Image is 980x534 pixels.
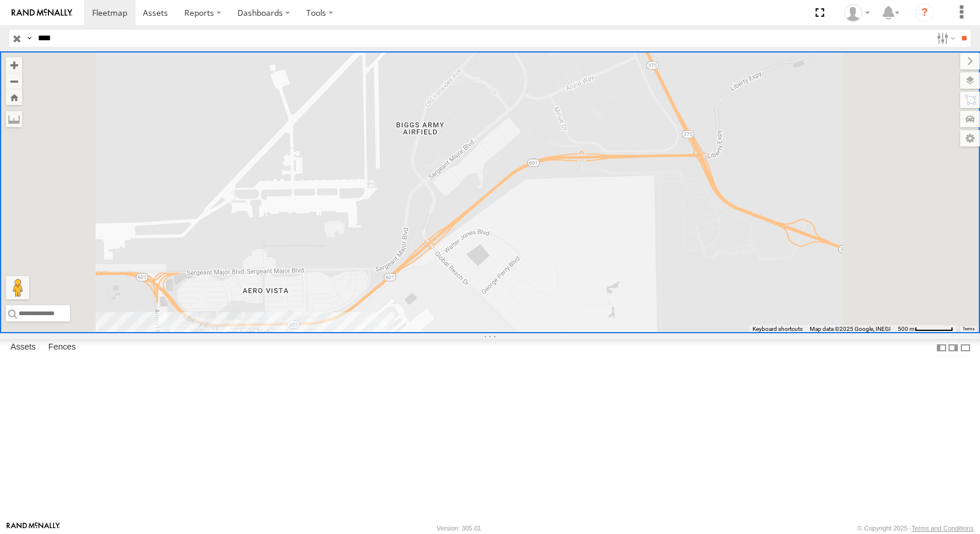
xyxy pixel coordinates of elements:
span: Map data ©2025 Google, INEGI [810,326,891,332]
label: Search Query [24,30,34,47]
button: Zoom Home [6,89,22,105]
label: Map Settings [960,130,980,146]
a: Terms and Conditions [912,525,974,532]
label: Hide Summary Table [960,339,971,356]
label: Dock Summary Table to the Left [936,339,947,356]
button: Drag Pegman onto the map to open Street View [6,276,29,299]
a: Terms [963,327,975,331]
label: Assets [5,340,41,356]
i: ? [915,4,934,22]
button: Map Scale: 500 m per 62 pixels [894,325,957,333]
button: Zoom in [6,57,22,73]
button: Zoom out [6,73,22,89]
img: rand-logo.svg [12,9,72,17]
label: Search Filter Options [932,30,957,47]
label: Fences [43,340,82,356]
span: 500 m [898,326,915,332]
button: Keyboard shortcuts [752,325,803,333]
div: MANUEL HERNANDEZ [840,4,874,22]
label: Dock Summary Table to the Right [947,339,959,356]
label: Measure [6,111,22,127]
div: Version: 305.01 [437,525,481,532]
div: © Copyright 2025 - [857,525,974,532]
a: Visit our Website [6,522,60,534]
